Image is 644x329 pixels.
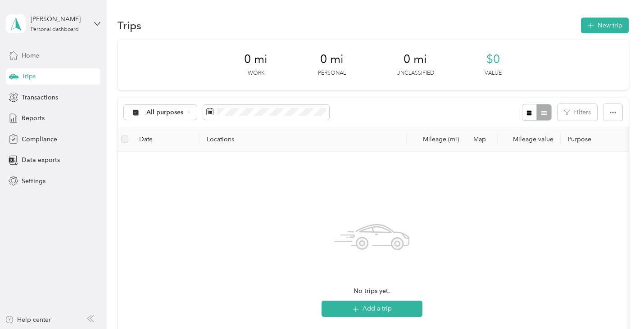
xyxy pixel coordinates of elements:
span: Reports [22,113,45,123]
span: 0 mi [404,52,427,67]
th: Date [132,127,200,152]
span: $0 [486,52,500,67]
th: Map [466,127,498,152]
span: Data exports [22,155,60,165]
span: No trips yet. [354,286,390,296]
p: Personal [318,69,346,77]
button: Add a trip [322,301,422,317]
span: Compliance [22,135,57,144]
span: Settings [22,176,45,186]
button: Help center [5,315,51,324]
th: Mileage (mi) [407,127,466,152]
h1: Trips [118,21,141,30]
p: Work [248,69,264,77]
p: Value [485,69,502,77]
button: New trip [581,18,629,33]
span: 0 mi [320,52,344,67]
p: Unclassified [396,69,434,77]
th: Locations [200,127,407,152]
span: Trips [22,72,36,81]
iframe: Everlance-gr Chat Button Frame [594,279,644,329]
span: Home [22,51,39,60]
span: All purposes [146,109,184,116]
div: Personal dashboard [31,27,79,32]
span: Transactions [22,93,58,102]
span: 0 mi [244,52,268,67]
button: Filters [558,104,597,121]
th: Mileage value [498,127,561,152]
div: [PERSON_NAME] [31,14,87,24]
